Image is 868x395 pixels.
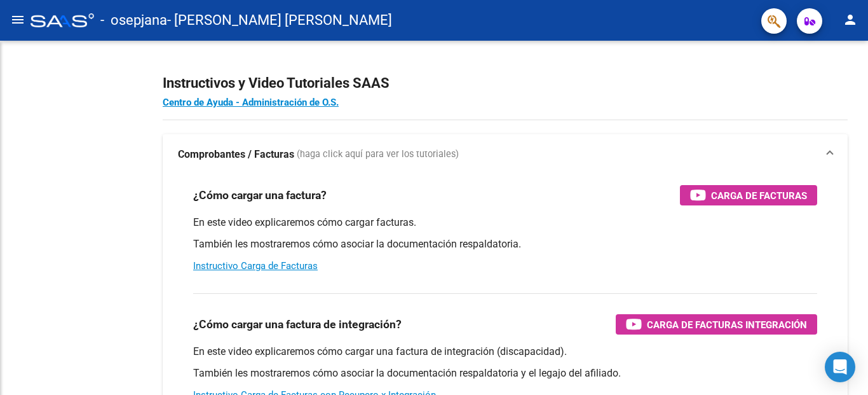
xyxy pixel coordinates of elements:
[193,186,327,204] h3: ¿Cómo cargar una factura?
[647,317,807,333] span: Carga de Facturas Integración
[297,148,459,162] span: (haga click aquí para ver los tutoriales)
[167,6,392,34] span: - [PERSON_NAME] [PERSON_NAME]
[163,97,339,108] a: Centro de Ayuda - Administración de O.S.
[193,260,318,272] a: Instructivo Carga de Facturas
[193,216,817,230] p: En este video explicaremos cómo cargar facturas.
[193,237,817,251] p: También les mostraremos cómo asociar la documentación respaldatoria.
[616,314,817,335] button: Carga de Facturas Integración
[193,366,817,380] p: También les mostraremos cómo asociar la documentación respaldatoria y el legajo del afiliado.
[163,71,848,95] h2: Instructivos y Video Tutoriales SAAS
[711,188,807,204] span: Carga de Facturas
[680,185,817,205] button: Carga de Facturas
[825,352,855,382] div: Open Intercom Messenger
[193,315,402,333] h3: ¿Cómo cargar una factura de integración?
[10,12,25,27] mat-icon: menu
[193,345,817,359] p: En este video explicaremos cómo cargar una factura de integración (discapacidad).
[100,6,167,34] span: - osepjana
[163,134,848,175] mat-expansion-panel-header: Comprobantes / Facturas (haga click aquí para ver los tutoriales)
[178,148,294,162] strong: Comprobantes / Facturas
[843,12,858,27] mat-icon: person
